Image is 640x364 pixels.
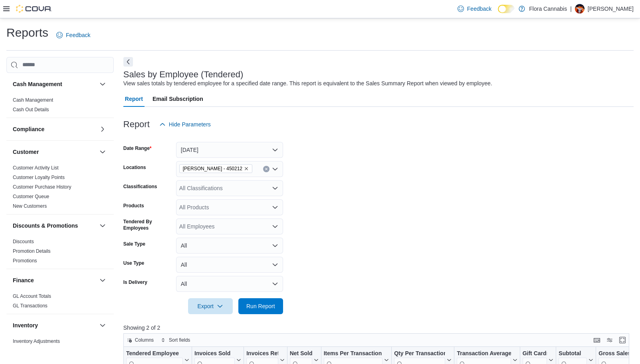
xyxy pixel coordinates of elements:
span: Discounts [13,238,34,245]
button: Inventory [98,321,107,330]
span: Promotion Details [13,248,51,254]
button: Compliance [13,125,96,133]
button: Keyboard shortcuts [592,335,602,345]
label: Locations [123,164,146,171]
a: Discounts [13,239,34,244]
h3: Discounts & Promotions [13,222,78,230]
div: Customer [6,163,114,214]
div: Kyle Pehkonen [575,4,585,14]
div: Subtotal [559,350,587,357]
a: Customer Loyalty Points [13,175,65,180]
h3: Cash Management [13,80,62,88]
input: Dark Mode [498,5,515,13]
p: Flora Cannabis [529,4,567,14]
label: Classifications [123,183,157,190]
div: Finance [6,291,114,314]
span: Run Report [246,302,275,310]
button: Next [123,57,133,67]
span: Customer Activity List [13,165,59,171]
button: Clear input [263,166,269,172]
span: Hide Parameters [169,120,211,128]
div: Invoices Ref [246,350,278,357]
span: Email Subscription [153,91,203,107]
button: Discounts & Promotions [98,221,107,230]
button: Finance [13,276,96,284]
a: Customer Activity List [13,165,59,171]
button: Cash Management [98,79,107,89]
div: Invoices Sold [194,350,235,357]
button: Display options [605,335,614,345]
p: Showing 2 of 2 [123,324,634,332]
span: GL Transactions [13,303,48,309]
label: Tendered By Employees [123,218,173,231]
span: Sort fields [169,337,190,343]
span: Cash Out Details [13,106,49,113]
a: Promotion Details [13,248,51,254]
a: Feedback [53,27,93,43]
div: Tendered Employee [126,350,183,357]
button: All [176,238,283,254]
h3: Customer [13,148,39,156]
span: [PERSON_NAME] - 450212 [183,165,242,173]
div: Discounts & Promotions [6,237,114,269]
div: Gift Cards [522,350,547,357]
a: GL Account Totals [13,293,51,299]
div: Items Per Transaction [323,350,382,357]
label: Use Type [123,260,144,266]
button: Sort fields [158,335,193,345]
button: Run Report [238,298,283,314]
span: Customer Queue [13,193,49,200]
span: Lawrence - Kelowna - 450212 [179,164,252,173]
span: Cash Management [13,97,53,103]
button: Export [188,298,233,314]
span: Inventory Adjustments [13,338,60,344]
a: Customer Queue [13,194,49,199]
button: All [176,276,283,292]
a: Cash Out Details [13,107,49,112]
a: Cash Management [13,97,53,103]
span: GL Account Totals [13,293,51,299]
span: Columns [135,337,154,343]
span: Feedback [66,31,90,39]
div: Cash Management [6,95,114,118]
h3: Inventory [13,321,38,329]
label: Date Range [123,145,152,152]
button: Customer [98,147,107,157]
button: Cash Management [13,80,96,88]
button: Columns [124,335,157,345]
h1: Reports [6,25,48,41]
span: Export [193,298,228,314]
span: New Customers [13,203,47,209]
h3: Report [123,120,150,129]
span: Feedback [467,5,491,13]
button: Inventory [13,321,96,329]
label: Is Delivery [123,279,147,285]
span: Report [125,91,143,107]
div: Transaction Average [457,350,511,357]
div: Qty Per Transaction [394,350,445,357]
p: [PERSON_NAME] [588,4,634,14]
div: Gross Sales [598,350,635,357]
h3: Sales by Employee (Tendered) [123,70,244,79]
h3: Compliance [13,125,44,133]
button: Enter fullscreen [618,335,627,345]
button: Finance [98,275,107,285]
a: Customer Purchase History [13,184,71,190]
button: Remove Lawrence - Kelowna - 450212 from selection in this group [244,166,249,171]
span: Customer Purchase History [13,184,71,190]
a: GL Transactions [13,303,48,309]
a: Inventory Adjustments [13,338,60,344]
label: Products [123,203,144,209]
div: View sales totals by tendered employee for a specified date range. This report is equivalent to t... [123,79,492,88]
span: Promotions [13,258,37,264]
button: Open list of options [272,166,278,172]
button: [DATE] [176,142,283,158]
div: Net Sold [289,350,312,357]
a: Promotions [13,258,37,264]
button: Hide Parameters [156,116,214,132]
button: All [176,257,283,273]
button: Open list of options [272,223,278,230]
label: Sale Type [123,241,145,247]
